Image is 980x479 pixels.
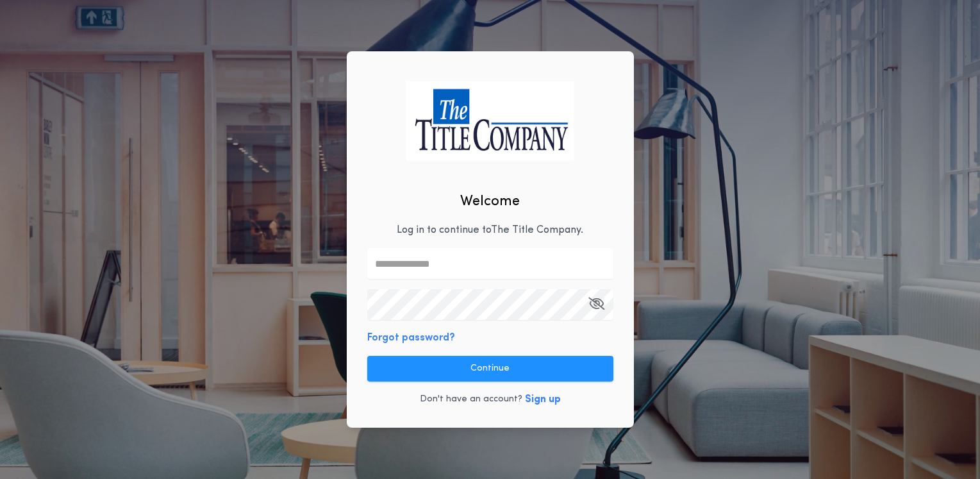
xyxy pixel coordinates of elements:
button: Continue [367,356,613,382]
button: Forgot password? [367,330,455,346]
p: Log in to continue to The Title Company . [397,223,583,238]
img: logo [406,81,574,160]
button: Sign up [525,392,561,407]
h2: Welcome [460,191,520,212]
p: Don't have an account? [420,393,522,406]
